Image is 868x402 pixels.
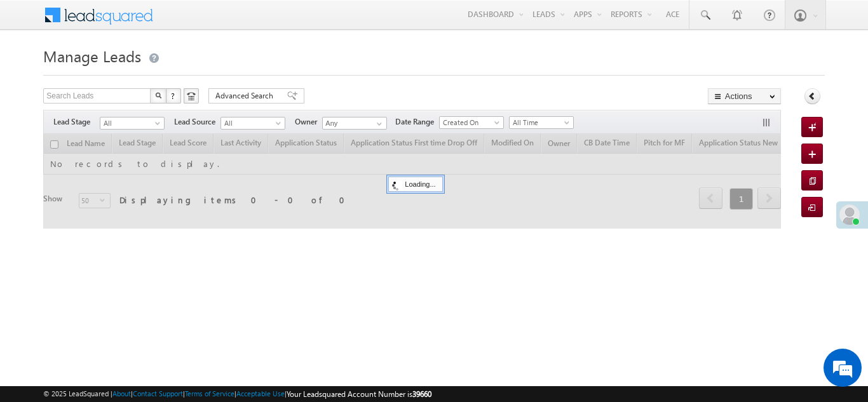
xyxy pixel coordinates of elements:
span: Advanced Search [215,90,277,102]
span: All [100,117,161,129]
input: Type to Search [322,117,387,130]
a: All [100,117,165,130]
span: All Time [510,117,570,128]
span: Date Range [395,116,439,128]
a: All [220,117,285,130]
span: All [221,117,281,129]
img: Search [155,92,161,98]
a: Contact Support [133,389,183,398]
span: Lead Stage [53,116,100,128]
a: About [112,389,131,398]
span: Created On [440,117,500,128]
span: Your Leadsquared Account Number is [287,389,431,399]
a: Created On [439,116,504,129]
span: Lead Source [174,116,220,128]
span: 39660 [412,389,431,399]
a: Terms of Service [185,389,234,398]
span: ? [171,90,177,101]
span: Manage Leads [43,46,141,66]
a: Show All Items [370,117,386,130]
a: All Time [509,116,574,129]
button: Actions [708,88,781,104]
span: © 2025 LeadSquared | | | | | [43,388,431,400]
div: Loading... [388,177,442,192]
a: Acceptable Use [236,389,285,398]
span: Owner [295,116,322,128]
button: ? [166,88,181,104]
